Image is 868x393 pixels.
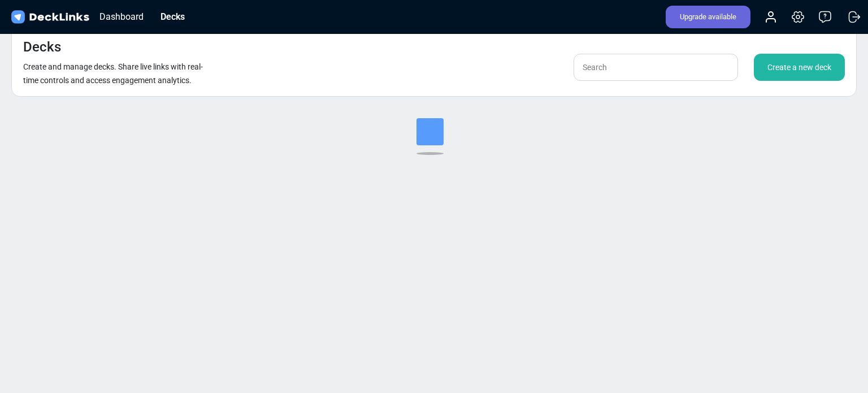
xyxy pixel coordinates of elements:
[666,6,750,28] div: Upgrade available
[754,54,845,81] div: Create a new deck
[23,62,203,85] small: Create and manage decks. Share live links with real-time controls and access engagement analytics.
[155,10,190,24] div: Decks
[9,9,91,25] img: DeckLinks
[23,39,61,55] h4: Decks
[94,10,149,24] div: Dashboard
[574,54,738,81] input: Search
